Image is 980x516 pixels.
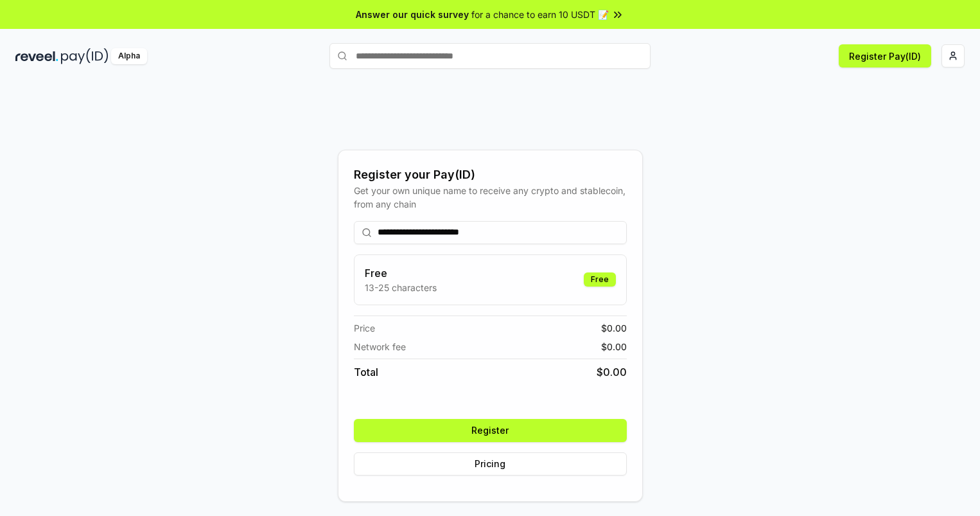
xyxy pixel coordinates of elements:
[354,340,406,353] span: Network fee
[354,452,627,476] button: Pricing
[15,48,58,64] img: reveel_dark
[354,364,378,380] span: Total
[354,419,627,442] button: Register
[601,340,627,353] span: $ 0.00
[584,272,616,287] div: Free
[61,48,109,64] img: pay_id
[839,44,931,67] button: Register Pay(ID)
[365,281,437,294] p: 13-25 characters
[365,265,437,281] h3: Free
[356,8,469,21] span: Answer our quick survey
[354,166,627,184] div: Register your Pay(ID)
[601,321,627,335] span: $ 0.00
[111,48,147,64] div: Alpha
[354,321,375,335] span: Price
[354,184,627,211] div: Get your own unique name to receive any crypto and stablecoin, from any chain
[597,364,627,380] span: $ 0.00
[471,8,609,21] span: for a chance to earn 10 USDT 📝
